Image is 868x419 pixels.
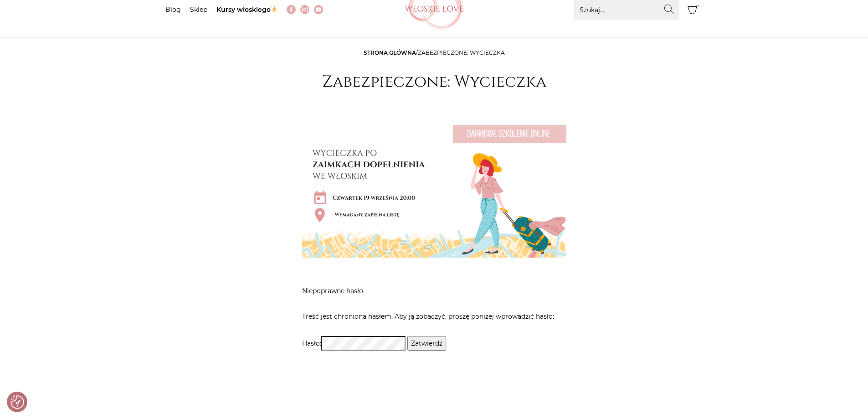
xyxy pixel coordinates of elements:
span: / [364,49,505,56]
a: Sklep [190,5,207,14]
a: Strona główna [364,49,416,56]
input: Hasło: [321,336,406,351]
a: Blog [165,5,181,14]
h1: Zabezpieczone: Wycieczka [322,72,546,92]
label: Hasło: [302,336,406,351]
span: Zabezpieczone: Wycieczka [418,49,505,56]
img: ✨ [271,6,277,12]
p: Niepoprawne hasło. [302,285,566,297]
img: Revisit consent button [10,395,24,409]
button: Preferencje co do zgód [10,395,24,409]
a: Kursy włoskiego [216,5,278,14]
p: Treść jest chroniona hasłem. Aby ją zobaczyć, proszę poniżej wprowadzić hasło: [302,310,566,322]
input: Zatwierdź [407,336,446,351]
